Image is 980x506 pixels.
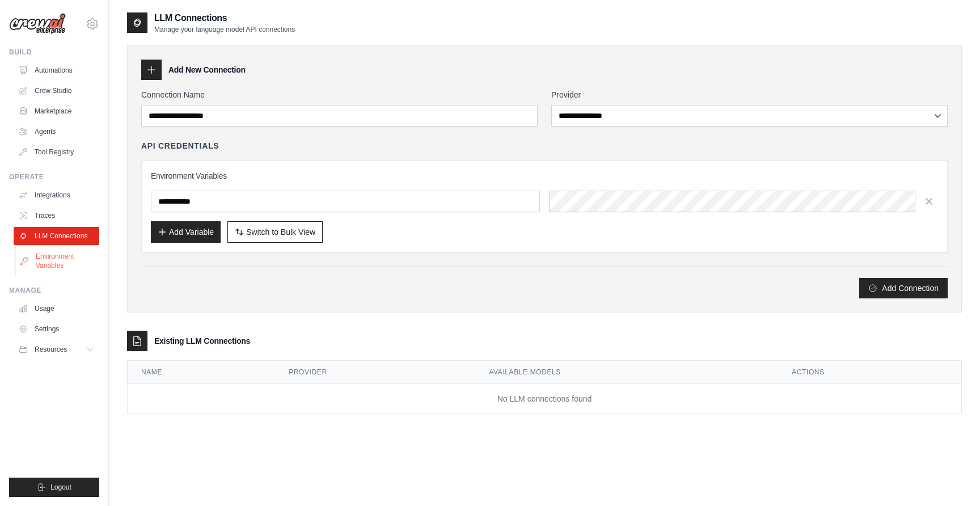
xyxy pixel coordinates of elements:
label: Connection Name [141,89,538,100]
h3: Environment Variables [151,170,938,182]
div: Build [9,48,99,57]
p: Manage your language model API connections [154,25,295,34]
a: Marketplace [14,102,99,120]
th: Available Models [475,361,778,384]
div: Manage [9,286,99,295]
a: Agents [14,123,99,141]
a: Integrations [14,186,99,204]
a: Settings [14,320,99,338]
a: LLM Connections [14,227,99,245]
a: Automations [14,61,99,79]
td: No LLM connections found [128,384,961,414]
h2: LLM Connections [154,11,295,25]
a: Usage [14,300,99,318]
th: Actions [778,361,961,384]
div: Operate [9,172,99,182]
button: Resources [14,340,99,359]
label: Provider [551,89,948,100]
th: Provider [275,361,475,384]
button: Add Variable [151,221,221,243]
th: Name [128,361,275,384]
span: Resources [35,345,67,354]
button: Logout [9,478,99,497]
a: Traces [14,206,99,225]
a: Crew Studio [14,82,99,100]
span: Switch to Bulk View [246,226,315,238]
h4: API Credentials [141,140,219,151]
a: Tool Registry [14,143,99,161]
button: Add Connection [859,278,948,298]
h3: Add New Connection [168,64,246,75]
a: Environment Variables [15,247,100,275]
h3: Existing LLM Connections [154,335,250,347]
span: Logout [50,483,71,492]
img: Logo [9,13,66,35]
button: Switch to Bulk View [227,221,323,243]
